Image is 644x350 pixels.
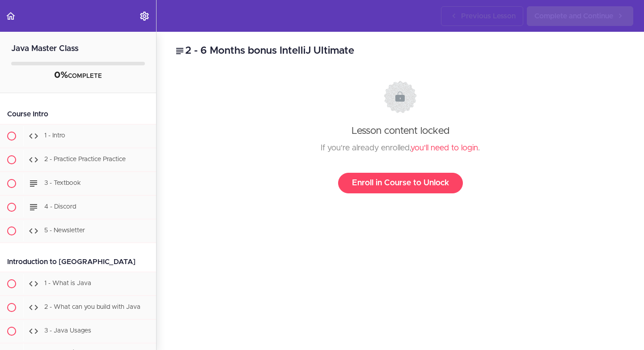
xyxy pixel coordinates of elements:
span: 3 - Textbook [44,180,81,186]
span: Previous Lesson [461,11,516,21]
a: Complete and Continue [527,6,633,26]
svg: Back to course curriculum [5,11,16,21]
div: If you're already enrolled, . [183,141,618,155]
h2: 2 - 6 Months bonus IntelliJ Ultimate [174,43,626,59]
span: 1 - Intro [44,132,65,139]
span: 3 - Java Usages [44,328,91,334]
svg: Settings Menu [139,11,150,21]
a: you'll need to login [411,144,478,152]
div: Lesson content locked [183,81,618,193]
span: 2 - What can you build with Java [44,304,140,310]
a: Previous Lesson [441,6,523,26]
span: 1 - What is Java [44,280,91,286]
span: 0% [54,71,68,80]
span: 4 - Discord [44,204,76,210]
span: 2 - Practice Practice Practice [44,156,126,162]
a: Enroll in Course to Unlock [338,173,463,193]
span: Complete and Continue [534,11,613,21]
span: 5 - Newsletter [44,227,85,234]
div: COMPLETE [11,70,145,81]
